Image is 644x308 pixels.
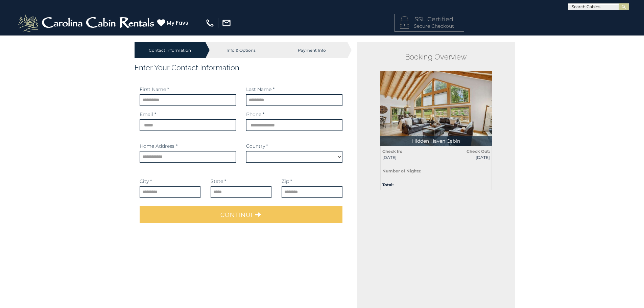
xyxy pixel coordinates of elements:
a: My Favs [157,19,190,27]
img: LOCKICON1.png [400,16,409,29]
img: phone-regular-white.png [205,18,215,28]
label: Home Address * [140,143,177,149]
label: Zip * [282,178,292,185]
p: Secure Checkout [400,23,459,29]
label: Country * [246,143,268,149]
p: Hidden Haven Cabin [380,136,492,146]
strong: Check Out: [467,149,490,154]
h4: SSL Certified [400,16,459,23]
label: First Name * [140,86,169,93]
button: Continue [140,206,343,223]
h3: Enter Your Contact Information [135,63,348,72]
label: City * [140,178,152,185]
label: Phone * [246,111,264,118]
span: My Favs [167,19,188,27]
span: [DATE] [441,155,490,160]
img: mail-regular-white.png [222,18,231,28]
label: State * [211,178,226,185]
label: Last Name * [246,86,275,93]
img: White-1-2.png [17,13,157,33]
strong: Check In: [382,149,402,154]
strong: Total: [382,182,393,187]
h2: Booking Overview [380,52,492,61]
label: Email * [140,111,156,118]
img: 1719505215_thumbnail.jpeg [380,71,492,146]
span: [DATE] [382,155,431,160]
strong: Number of Nights: [382,168,421,173]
